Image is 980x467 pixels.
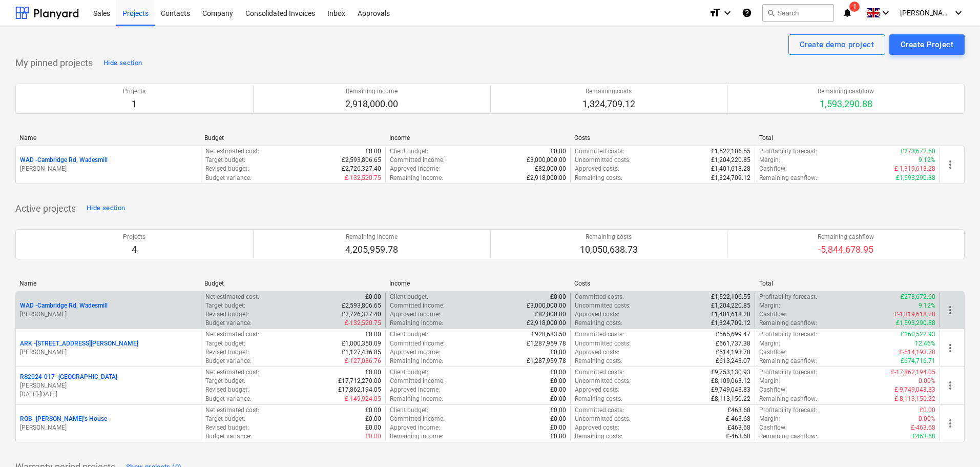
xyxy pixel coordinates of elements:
[390,385,440,394] p: Approved income :
[205,156,245,165] p: Target budget :
[901,293,935,301] p: £273,672.60
[900,9,951,17] span: [PERSON_NAME]
[365,147,381,156] p: £0.00
[759,147,817,156] p: Profitability forecast :
[345,174,381,182] p: £-132,520.75
[527,319,566,328] p: £2,918,000.00
[726,432,750,441] p: £-463.68
[944,417,956,430] span: more_vert
[527,174,566,182] p: £2,918,000.00
[896,319,935,328] p: £1,593,290.88
[205,377,245,385] p: Target budget :
[727,406,750,415] p: £463.68
[894,165,935,173] p: £-1,319,618.28
[20,301,108,310] p: WAD - Cambridge Rd, Wadesmill
[550,293,566,301] p: £0.00
[716,339,750,348] p: £561,737.38
[711,165,750,173] p: £1,401,618.28
[205,310,249,319] p: Revised budget :
[205,348,249,357] p: Revised budget :
[550,406,566,415] p: £0.00
[342,339,381,348] p: £1,000,350.09
[894,395,935,403] p: £-8,113,150.22
[952,7,965,19] i: keyboard_arrow_down
[919,301,935,310] p: 9.12%
[759,339,780,348] p: Margin :
[759,395,817,403] p: Remaining cashflow :
[205,415,245,423] p: Target budget :
[901,357,935,366] p: £674,716.71
[575,339,631,348] p: Uncommitted costs :
[535,310,566,319] p: £82,000.00
[204,280,381,287] div: Budget
[205,339,245,348] p: Target budget :
[759,319,817,328] p: Remaining cashflow :
[711,147,750,156] p: £1,522,106.55
[575,319,622,328] p: Remaining costs :
[575,330,624,339] p: Committed costs :
[345,243,398,256] p: 4,205,959.78
[759,357,817,366] p: Remaining cashflow :
[390,432,443,441] p: Remaining income :
[205,293,259,301] p: Net estimated cost :
[759,330,817,339] p: Profitability forecast :
[19,280,196,287] div: Name
[818,87,874,96] p: Remaining cashflow
[711,368,750,377] p: £9,753,130.93
[365,330,381,339] p: £0.00
[20,415,197,432] div: ROB -[PERSON_NAME]'s House[PERSON_NAME]
[390,293,428,301] p: Client budget :
[716,357,750,366] p: £613,243.07
[345,395,381,403] p: £-149,924.05
[759,156,780,165] p: Margin :
[711,395,750,403] p: £8,113,150.22
[527,339,566,348] p: £1,287,959.78
[759,301,780,310] p: Margin :
[944,342,956,354] span: more_vert
[759,165,787,173] p: Cashflow :
[894,385,935,394] p: £-9,749,043.83
[345,87,398,96] p: Remaining income
[944,379,956,392] span: more_vert
[84,200,128,217] button: Hide section
[759,310,787,319] p: Cashflow :
[550,147,566,156] p: £0.00
[711,301,750,310] p: £1,204,220.85
[123,233,145,241] p: Projects
[365,432,381,441] p: £0.00
[550,368,566,377] p: £0.00
[727,423,750,432] p: £463.68
[716,330,750,339] p: £565,699.47
[575,368,624,377] p: Committed costs :
[759,293,817,301] p: Profitability forecast :
[711,385,750,394] p: £9,749,043.83
[550,385,566,394] p: £0.00
[575,147,624,156] p: Committed costs :
[390,339,445,348] p: Committed income :
[390,348,440,357] p: Approved income :
[20,373,117,381] p: RS2024-017 - [GEOGRAPHIC_DATA]
[911,423,935,432] p: £-463.68
[582,98,635,110] p: 1,324,709.12
[929,418,980,467] iframe: Chat Widget
[535,165,566,173] p: £82,000.00
[15,202,76,215] p: Active projects
[527,156,566,165] p: £3,000,000.00
[205,432,252,441] p: Budget variance :
[365,368,381,377] p: £0.00
[365,423,381,432] p: £0.00
[800,38,874,51] div: Create demo project
[550,423,566,432] p: £0.00
[759,406,817,415] p: Profitability forecast :
[575,415,631,423] p: Uncommitted costs :
[759,432,817,441] p: Remaining cashflow :
[390,156,445,165] p: Committed income :
[711,293,750,301] p: £1,522,106.55
[20,310,197,319] p: [PERSON_NAME]
[390,319,443,328] p: Remaining income :
[20,339,138,348] p: ARK - [STREET_ADDRESS][PERSON_NAME]
[574,134,751,141] div: Costs
[205,319,252,328] p: Budget variance :
[550,377,566,385] p: £0.00
[389,134,566,141] div: Income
